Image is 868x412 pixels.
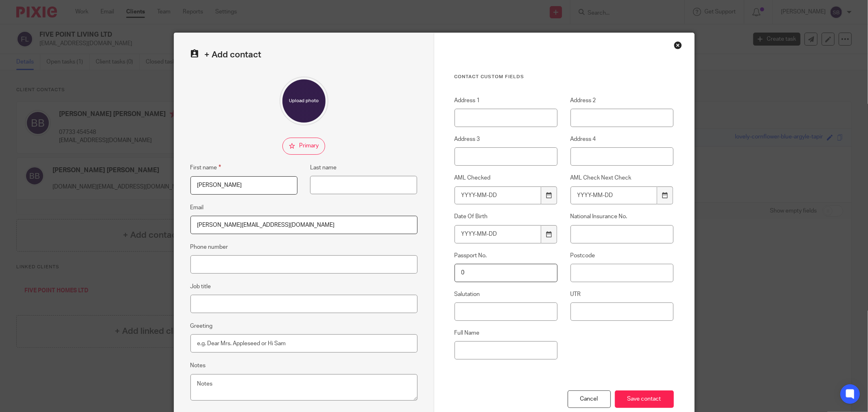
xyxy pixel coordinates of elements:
label: First name [190,163,221,172]
label: Full Name [455,329,558,337]
label: Address 2 [571,96,674,105]
label: Last name [310,164,337,172]
label: Address 4 [571,135,674,143]
input: YYYY-MM-DD [455,225,542,243]
h2: + Add contact [190,49,418,60]
h3: Contact Custom fields [455,74,674,80]
label: National Insurance No. [571,213,674,221]
label: AML Check Next Check [571,174,674,182]
input: e.g. Dear Mrs. Appleseed or Hi Sam [190,334,418,353]
label: Phone number [190,243,228,251]
label: Postcode [571,252,674,260]
label: Email [190,204,204,212]
label: Job title [190,283,211,291]
label: Passport No. [455,252,558,260]
label: UTR [571,290,674,298]
label: Notes [190,362,206,370]
label: Address 3 [455,135,558,143]
input: YYYY-MM-DD [455,186,542,205]
div: Cancel [568,390,611,408]
input: YYYY-MM-DD [571,186,658,205]
label: Address 1 [455,96,558,105]
label: Salutation [455,290,558,298]
input: Save contact [615,390,674,408]
label: AML Checked [455,174,558,182]
div: Close this dialog window [674,41,682,49]
label: Greeting [190,322,213,330]
label: Date Of Birth [455,213,558,221]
